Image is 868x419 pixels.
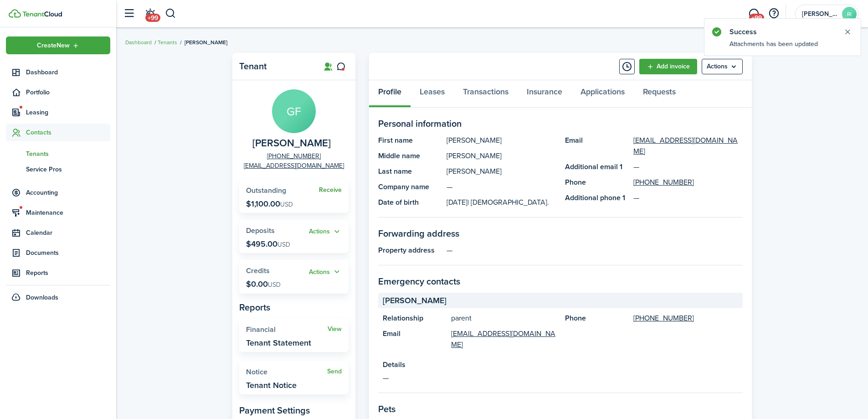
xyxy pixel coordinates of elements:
p: $1,100.00 [246,199,293,208]
span: USD [280,200,293,209]
panel-main-section-title: Pets [378,402,743,416]
panel-main-title: Date of birth [378,197,442,208]
span: Contacts [26,128,110,137]
a: [EMAIL_ADDRESS][DOMAIN_NAME] [451,328,556,350]
button: Open menu [309,267,342,277]
widget-stats-description: Tenant Statement [246,338,311,347]
a: [PHONE_NUMBER] [633,313,694,324]
span: Portfolio [26,88,110,97]
button: Open menu [6,36,110,54]
widget-stats-description: Tenant Notice [246,381,297,390]
span: [PERSON_NAME] [383,295,447,307]
a: Requests [634,80,685,108]
panel-main-description: — [447,245,743,256]
avatar-text: RI [842,7,857,21]
panel-main-description: [PERSON_NAME] [447,135,556,146]
menu-btn: Actions [702,59,743,74]
button: Timeline [619,59,635,74]
panel-main-title: Details [383,359,738,370]
panel-main-title: Relationship [383,313,447,324]
a: Reports [6,264,110,282]
span: Dashboard [26,67,110,77]
panel-main-title: Email [383,328,447,350]
span: USD [277,240,290,249]
a: Leases [411,80,454,108]
button: Open sidebar [120,5,138,22]
a: Send [327,368,342,375]
widget-stats-title: Notice [246,368,327,376]
panel-main-subtitle: Reports [239,300,349,314]
a: Transactions [454,80,518,108]
span: Documents [26,248,110,258]
panel-main-description: [PERSON_NAME] [447,150,556,161]
p: $0.00 [246,279,281,289]
panel-main-title: Additional phone 1 [565,192,629,203]
img: TenantCloud [22,11,62,17]
span: Outstanding [246,185,286,196]
span: +99 [145,14,160,22]
button: Actions [309,267,342,277]
panel-main-title: Tenant [239,61,312,72]
panel-main-title: Email [565,135,629,157]
a: Dashboard [125,38,152,47]
a: Tenants [6,146,110,161]
a: Service Pros [6,161,110,177]
panel-main-description: — [383,372,738,383]
panel-main-title: Last name [378,166,442,177]
panel-main-title: Middle name [378,150,442,161]
a: Receive [319,186,342,194]
a: [EMAIL_ADDRESS][DOMAIN_NAME] [633,135,743,157]
panel-main-description: — [447,181,556,192]
span: Maintenance [26,208,110,217]
button: Actions [309,227,342,237]
panel-main-description: [PERSON_NAME] [447,166,556,177]
a: [EMAIL_ADDRESS][DOMAIN_NAME] [244,161,344,171]
a: Dashboard [6,63,110,81]
span: Downloads [26,293,58,302]
widget-stats-title: Financial [246,326,328,334]
panel-main-section-title: Personal information [378,117,743,130]
span: Accounting [26,188,110,197]
button: Open menu [702,59,743,74]
a: View [328,326,342,333]
panel-main-description: [DATE] [447,197,556,208]
span: | [DEMOGRAPHIC_DATA]. [467,197,549,207]
span: Credits [246,265,270,276]
span: Gavin Foster [252,138,331,149]
img: TenantCloud [9,9,21,18]
avatar-text: GF [272,89,316,133]
span: Create New [37,42,70,49]
p: $495.00 [246,239,290,248]
span: Tenants [26,149,110,159]
panel-main-section-title: Emergency contacts [378,274,743,288]
span: RANDALL INVESTMENT PROPERTIES [802,11,838,17]
panel-main-title: Phone [565,177,629,188]
a: Notifications [141,2,159,26]
panel-main-title: Property address [378,245,442,256]
panel-main-section-title: Forwarding address [378,227,743,240]
a: Tenants [158,38,177,47]
panel-main-subtitle: Payment Settings [239,403,349,417]
span: USD [268,280,281,290]
a: [PHONE_NUMBER] [633,177,694,188]
notify-body: Attachments has been updated [704,39,861,56]
notify-title: Success [729,26,834,37]
panel-main-title: Additional email 1 [565,161,629,172]
span: Leasing [26,108,110,117]
span: +99 [749,14,764,22]
a: Add invoice [639,59,697,74]
span: Service Pros [26,165,110,174]
button: Close notify [841,26,854,38]
panel-main-title: First name [378,135,442,146]
panel-main-description: parent [451,313,556,324]
a: Applications [571,80,634,108]
panel-main-title: Phone [565,313,629,324]
a: [PHONE_NUMBER] [267,151,321,161]
a: Insurance [518,80,571,108]
span: Reports [26,268,110,278]
a: Messaging [745,2,762,26]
